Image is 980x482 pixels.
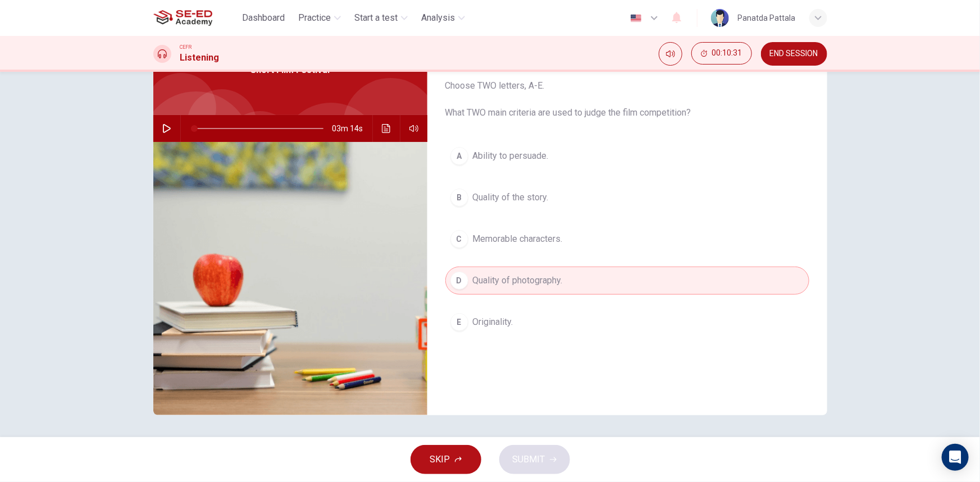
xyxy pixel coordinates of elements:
[473,191,549,204] span: Quality of the story.
[445,142,809,170] button: AAbility to persuade.
[180,43,192,51] span: CEFR
[450,147,468,165] div: A
[450,189,468,206] div: B
[473,274,563,287] span: Quality of photography.
[629,14,643,22] img: en
[377,115,395,142] button: Click to see the audio transcription
[761,42,827,66] button: END SESSION
[711,9,729,27] img: Profile picture
[350,8,412,28] button: Start a test
[770,49,818,58] span: END SESSION
[417,8,470,28] button: Analysis
[659,42,682,66] div: Mute
[445,79,809,120] span: Choose TWO letters, A-E. What TWO main criteria are used to judge the film competition?
[411,445,481,474] button: SKIP
[691,42,752,66] div: Hide
[238,8,289,28] button: Dashboard
[445,267,809,295] button: DQuality of photography.
[430,452,450,467] span: SKIP
[473,232,563,246] span: Memorable characters.
[153,142,427,415] img: Short Film Festival
[242,11,285,25] span: Dashboard
[473,149,549,163] span: Ability to persuade.
[332,115,372,142] span: 03m 14s
[354,11,398,25] span: Start a test
[421,11,455,25] span: Analysis
[942,444,969,471] div: Open Intercom Messenger
[691,42,752,65] button: 00:10:31
[445,183,809,212] button: BQuality of the story.
[445,225,809,253] button: CMemorable characters.
[450,272,468,290] div: D
[298,11,331,25] span: Practice
[445,308,809,336] button: EOriginality.
[153,7,238,29] a: SE-ED Academy logo
[450,230,468,248] div: C
[473,315,513,329] span: Originality.
[712,49,742,58] span: 00:10:31
[180,51,220,65] h1: Listening
[294,8,345,28] button: Practice
[738,11,796,25] div: Panatda Pattala
[450,313,468,331] div: E
[153,7,212,29] img: SE-ED Academy logo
